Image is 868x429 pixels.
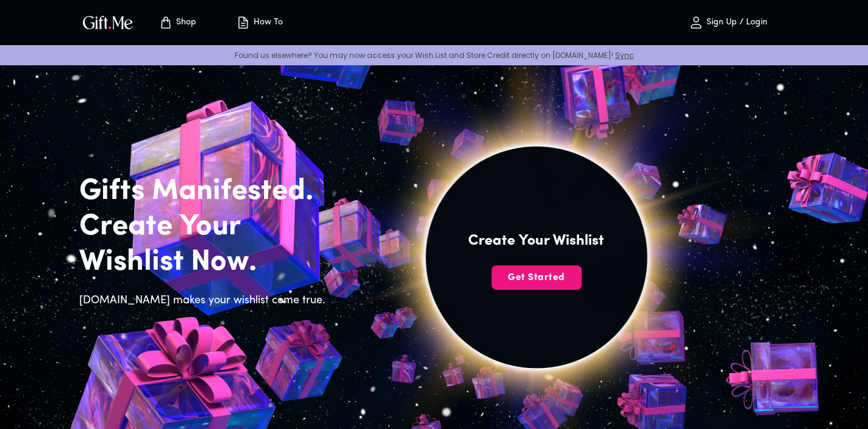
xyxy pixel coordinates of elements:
img: GiftMe Logo [80,13,135,31]
h2: Gifts Manifested. [79,174,333,209]
p: Found us elsewhere? You may now access your Wish List and Store Credit directly on [DOMAIN_NAME]! [10,50,858,60]
h4: Create Your Wishlist [468,231,604,251]
button: Sign Up / Login [667,3,789,42]
p: How To [251,18,283,28]
button: Store page [144,3,211,42]
p: Shop [173,18,196,28]
img: how-to.svg [236,15,251,30]
h6: [DOMAIN_NAME] makes your wishlist come true. [79,292,333,309]
p: Sign Up / Login [703,18,767,28]
button: How To [226,3,293,42]
h2: Wishlist Now. [79,245,333,280]
button: Get Started [491,265,582,290]
a: Sync [615,50,634,60]
h2: Create Your [79,209,333,245]
span: Get Started [491,271,582,284]
button: GiftMe Logo [79,15,137,30]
